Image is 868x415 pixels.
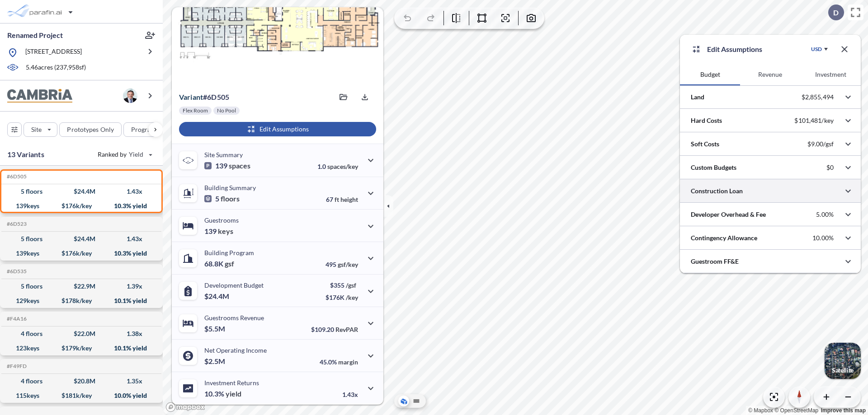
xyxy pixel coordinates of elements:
[320,358,358,366] p: 45.0%
[229,161,250,170] span: spaces
[398,396,409,406] button: Aerial View
[691,116,722,125] p: Hard Costs
[801,64,861,85] button: Investment
[165,402,205,412] a: Mapbox homepage
[204,357,226,366] p: $2.5M
[131,125,156,134] p: Program
[691,233,757,242] p: Contingency Allowance
[5,173,27,180] h5: Click to copy the code
[311,326,358,333] p: $109.20
[5,221,27,227] h5: Click to copy the code
[794,117,834,125] p: $101,481/key
[204,194,240,203] p: 5
[5,363,27,369] h5: Click to copy the code
[129,150,144,159] span: Yield
[183,107,208,114] p: Flex Room
[204,161,250,170] p: 139
[204,324,226,333] p: $5.5M
[707,44,762,55] p: Edit Assumptions
[24,122,57,137] button: Site
[179,93,229,102] p: # 6d505
[204,292,231,301] p: $24.4M
[25,47,82,58] p: [STREET_ADDRESS]
[811,46,822,53] div: USD
[325,261,358,268] p: 495
[327,163,358,170] span: spaces/key
[59,122,122,137] button: Prototypes Only
[31,125,42,134] p: Site
[204,314,264,322] p: Guestrooms Revenue
[825,343,861,379] button: Switcher ImageSatellite
[340,196,358,203] span: height
[217,107,236,114] p: No Pool
[325,281,358,289] p: $355
[317,163,358,170] p: 1.0
[826,163,834,172] p: $0
[346,281,356,289] span: /gsf
[7,30,63,40] p: Renamed Project
[832,367,854,374] p: Satellite
[691,163,736,172] p: Custom Budgets
[335,326,358,333] span: RevPAR
[680,64,740,85] button: Budget
[204,249,254,256] p: Building Program
[204,151,243,159] p: Site Summary
[179,122,376,136] button: Edit Assumptions
[335,196,339,203] span: ft
[342,391,358,398] p: 1.43x
[691,210,766,219] p: Developer Overhead & Fee
[802,93,834,101] p: $2,855,494
[221,194,240,203] span: floors
[226,389,241,398] span: yield
[807,140,834,148] p: $9.00/gsf
[411,396,422,406] button: Site Plan
[326,196,358,203] p: 67
[7,149,44,160] p: 13 Variants
[123,89,137,103] img: user logo
[204,346,267,354] p: Net Operating Income
[204,227,233,236] p: 139
[204,216,239,224] p: Guestrooms
[123,122,172,137] button: Program
[825,343,861,379] img: Switcher Image
[204,281,264,289] p: Development Budget
[346,294,358,301] span: /key
[204,389,241,398] p: 10.3%
[7,89,72,103] img: BrandImage
[338,358,358,366] span: margin
[325,294,358,301] p: $176K
[691,257,739,266] p: Guestroom FF&E
[774,407,818,414] a: OpenStreetMap
[816,210,834,219] p: 5.00%
[204,259,234,268] p: 68.8K
[225,259,234,268] span: gsf
[218,227,233,236] span: keys
[204,184,256,191] p: Building Summary
[338,261,358,268] span: gsf/key
[90,147,158,162] button: Ranked by Yield
[179,93,203,101] span: Variant
[67,125,114,134] p: Prototypes Only
[812,234,834,242] p: 10.00%
[26,63,86,73] p: 5.46 acres ( 237,958 sf)
[204,379,259,387] p: Investment Returns
[5,268,27,275] h5: Click to copy the code
[5,316,27,322] h5: Click to copy the code
[821,407,866,414] a: Improve this map
[833,9,839,17] p: D
[740,64,800,85] button: Revenue
[691,93,704,102] p: Land
[691,140,719,149] p: Soft Costs
[748,407,773,414] a: Mapbox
